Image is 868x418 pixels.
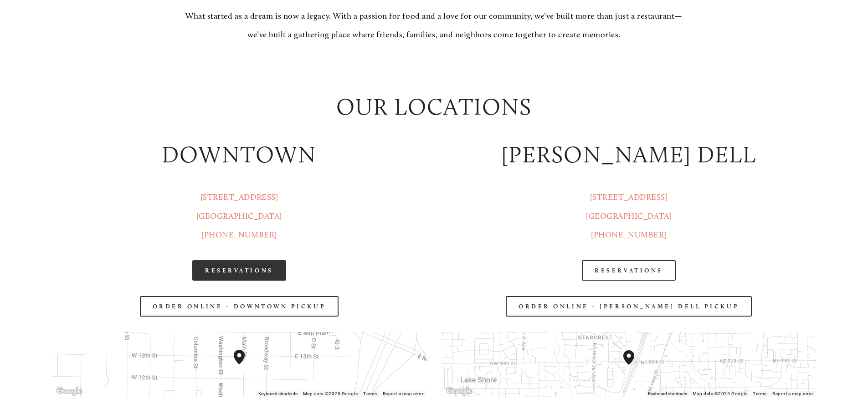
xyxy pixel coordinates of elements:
[623,350,645,379] div: Amaro's Table 816 Northeast 98th Circle Vancouver, WA, 98665, United States
[506,296,752,317] a: Order Online - [PERSON_NAME] Dell Pickup
[140,296,339,317] a: Order Online - Downtown pickup
[303,391,358,396] span: Map data ©2025 Google
[586,192,672,221] a: [STREET_ADDRESS][GEOGRAPHIC_DATA]
[753,391,767,396] a: Terms
[196,192,282,221] a: [STREET_ADDRESS][GEOGRAPHIC_DATA]
[383,391,424,396] a: Report a map error
[442,139,816,171] h2: [PERSON_NAME] DELL
[52,139,426,171] h2: DOWNTOWN
[234,350,256,379] div: Amaro's Table 1220 Main Street vancouver, United States
[772,391,813,396] a: Report a map error
[693,391,747,396] span: Map data ©2025 Google
[247,91,621,123] h2: Our Locations
[54,385,84,397] img: Google
[192,260,286,281] a: Reservations
[591,230,667,240] a: [PHONE_NUMBER]
[444,385,474,397] img: Google
[201,230,277,240] a: [PHONE_NUMBER]
[363,391,377,396] a: Terms
[54,385,84,397] a: Open this area in Google Maps (opens a new window)
[258,391,298,397] button: Keyboard shortcuts
[444,385,474,397] a: Open this area in Google Maps (opens a new window)
[648,391,687,397] button: Keyboard shortcuts
[582,260,676,281] a: Reservations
